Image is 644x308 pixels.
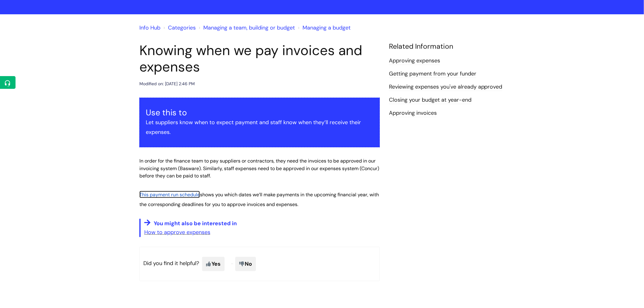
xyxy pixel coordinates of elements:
[139,191,200,198] a: This payment run schedule
[154,220,237,227] span: You might also be interested in
[235,257,256,271] span: No
[146,117,373,137] p: Let suppliers know when to expect payment and staff know when they’ll receive their expenses.
[146,108,373,117] h3: Use this to
[389,70,476,78] a: Getting payment from your funder
[168,24,196,31] a: Categories
[139,42,380,75] h1: Knowing when we pay invoices and expenses
[202,257,225,271] span: Yes
[296,23,351,33] li: Managing a budget
[389,96,471,104] a: Closing your budget at year-end
[139,247,380,281] p: Did you find it helpful?
[139,191,379,208] span: shows you which dates we’ll make payments in the upcoming financial year, with the corresponding ...
[144,229,210,236] a: How to approve expenses
[162,23,196,33] li: Solution home
[389,42,505,51] h4: Related Information
[303,24,351,31] a: Managing a budget
[139,80,195,88] div: Modified on: [DATE] 2:46 PM
[389,83,502,91] a: Reviewing expenses you've already approved
[139,24,160,31] a: Info Hub
[139,158,379,179] span: In order for the finance team to pay suppliers or contractors, they need the invoices to be appro...
[389,109,437,117] a: Approving invoices
[203,24,295,31] a: Managing a team, building or budget
[389,57,440,65] a: Approving expenses
[139,191,200,198] span: This payment run schedule
[197,23,295,33] li: Managing a team, building or budget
